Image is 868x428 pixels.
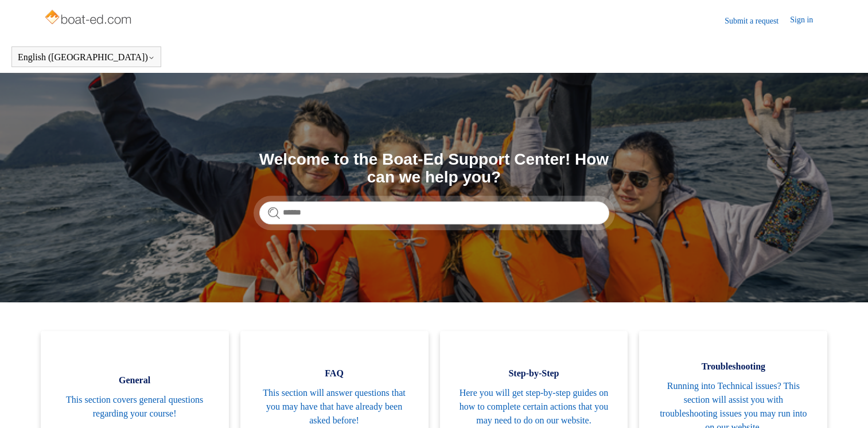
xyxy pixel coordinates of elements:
input: Search [259,201,609,224]
a: Submit a request [725,15,790,27]
div: Chat Support [794,390,860,419]
span: Here you will get step-by-step guides on how to complete certain actions that you may need to do ... [457,386,611,427]
span: Troubleshooting [656,360,810,373]
span: This section will answer questions that you may have that have already been asked before! [258,386,411,427]
a: Sign in [790,14,824,28]
span: FAQ [258,367,411,380]
img: Boat-Ed Help Center home page [44,7,135,30]
span: General [58,373,212,387]
span: Step-by-Step [457,367,611,380]
span: This section covers general questions regarding your course! [58,393,212,421]
h1: Welcome to the Boat-Ed Support Center! How can we help you? [259,151,609,186]
button: English ([GEOGRAPHIC_DATA]) [18,52,155,63]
